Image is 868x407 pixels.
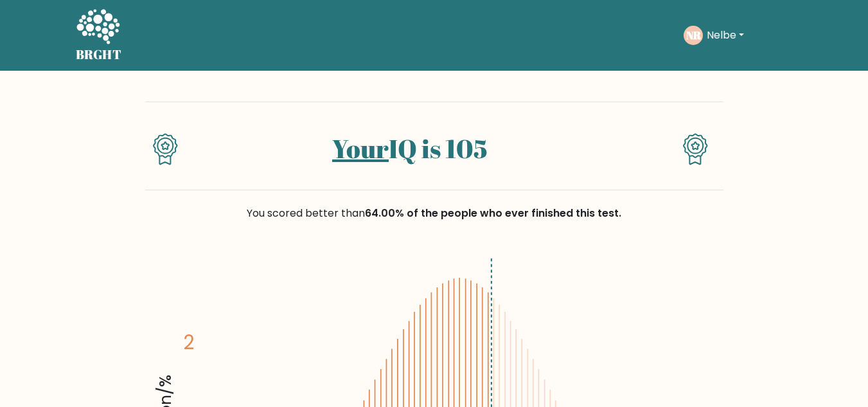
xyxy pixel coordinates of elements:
[183,329,194,356] tspan: 2
[332,131,389,166] a: Your
[76,5,122,66] a: BRGHT
[365,206,621,221] span: 64.00% of the people who ever finished this test.
[145,206,723,221] div: You scored better than
[76,47,122,62] h5: BRGHT
[703,27,748,44] button: Nelbe
[686,28,701,42] text: NR
[200,133,619,164] h1: IQ is 105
